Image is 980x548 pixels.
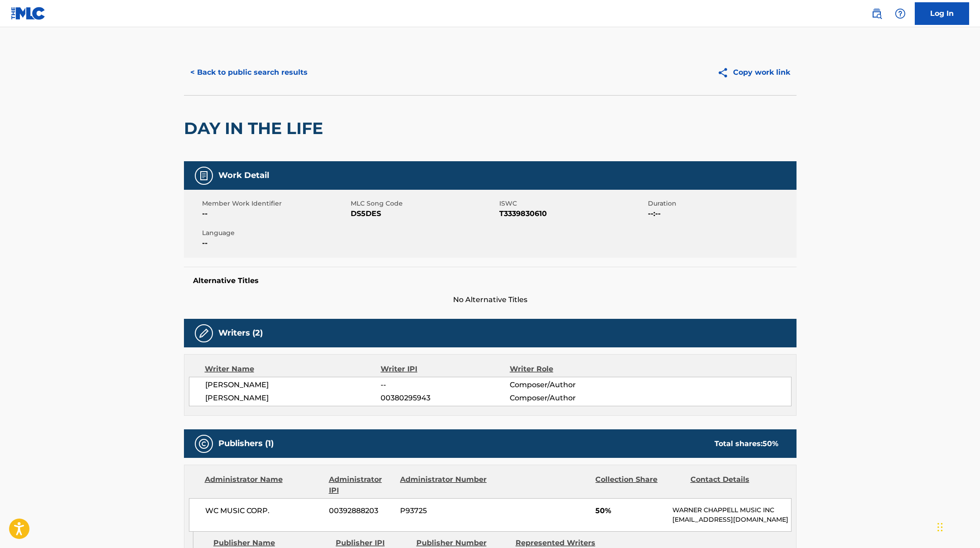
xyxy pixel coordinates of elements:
p: WARNER CHAPPELL MUSIC INC [672,505,791,515]
div: Help [891,5,909,23]
a: Public Search [868,5,886,23]
span: No Alternative Titles [184,294,797,305]
div: Collection Share [595,474,683,496]
div: Contact Details [690,474,778,496]
div: Administrator Name [205,474,322,496]
img: Writers [198,328,209,339]
button: < Back to public search results [184,61,314,84]
span: T3339830610 [499,208,646,219]
span: WC MUSIC CORP. [205,505,323,516]
span: [PERSON_NAME] [205,393,381,404]
span: P93725 [400,505,488,516]
div: Administrator IPI [329,474,393,496]
img: Copy work link [717,67,733,78]
span: Composer/Author [510,393,627,404]
h5: Alternative Titles [193,276,787,285]
div: Total shares: [714,438,778,449]
span: Member Work Identifier [202,199,348,208]
div: Drag [937,514,943,541]
span: 50% [595,505,666,516]
span: 00392888203 [329,505,393,516]
button: Copy work link [711,61,797,84]
span: -- [202,208,348,219]
div: Writer Role [510,364,627,375]
span: 50 % [763,439,778,448]
div: Writer Name [205,364,381,375]
img: Work Detail [198,170,209,181]
span: Composer/Author [510,380,627,390]
div: Administrator Number [400,474,488,496]
div: Writer IPI [381,364,510,375]
span: Duration [648,199,794,208]
span: DS5DES [351,208,497,219]
iframe: Chat Widget [935,505,980,548]
span: ISWC [499,199,646,208]
span: [PERSON_NAME] [205,380,381,390]
img: help [895,8,906,19]
h5: Publishers (1) [218,438,274,449]
a: Log In [915,2,969,25]
span: 00380295943 [381,393,509,404]
span: -- [381,380,509,390]
h5: Work Detail [218,170,269,181]
img: search [871,8,882,19]
h2: DAY IN THE LIFE [184,118,328,139]
h5: Writers (2) [218,328,263,338]
span: -- [202,238,348,249]
img: MLC Logo [11,7,46,20]
span: --:-- [648,208,794,219]
p: [EMAIL_ADDRESS][DOMAIN_NAME] [672,515,791,524]
span: Language [202,228,348,238]
img: Publishers [198,438,209,449]
span: MLC Song Code [351,199,497,208]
